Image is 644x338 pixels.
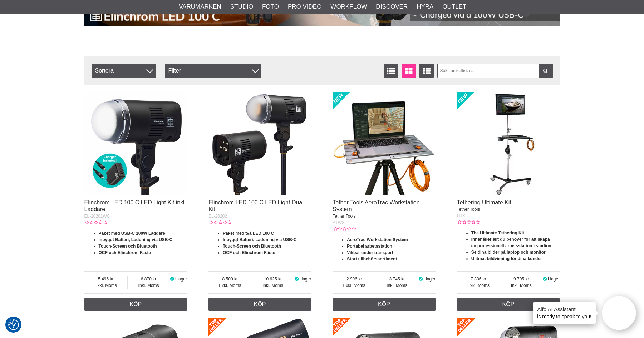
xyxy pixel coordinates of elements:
[457,276,500,282] span: 7 836
[299,277,311,282] span: I lager
[333,298,436,311] a: Köp
[223,244,281,249] strong: Touch-Screen och Bluetooth
[262,2,279,11] a: Foto
[179,2,221,11] a: Varumärken
[84,92,187,195] img: Elinchrom LED 100 C LED Light Kit inkl Laddare
[208,92,311,195] img: Elinchrom LED 100 C LED Light Dual Kit
[128,276,169,282] span: 6 870
[500,276,542,282] span: 9 795
[548,277,560,282] span: I lager
[230,2,253,11] a: Studio
[539,64,553,78] a: Filtrera
[330,2,367,11] a: Workflow
[333,226,355,232] div: Kundbetyg: 0
[84,282,128,289] span: Exkl. Moms
[128,282,169,289] span: Inkl. Moms
[84,219,107,226] div: Kundbetyg: 0
[92,64,156,78] span: Sortera
[347,257,397,262] strong: Stort tillbehörssortiment
[471,243,551,248] strong: en professionell arbetsstation i studion
[8,318,19,331] button: Samtyckesinställningar
[471,256,542,261] strong: Ulitmat bildvisning för dina kunder
[376,282,418,289] span: Inkl. Moms
[442,2,466,11] a: Outlet
[208,298,311,311] a: Köp
[208,199,304,212] a: Elinchrom LED 100 C LED Light Dual Kit
[99,244,157,249] strong: Touch-Screen och Bluetooth
[333,282,376,289] span: Exkl. Moms
[418,277,424,282] i: I lager
[288,2,321,11] a: Pro Video
[84,199,185,212] a: Elinchrom LED 100 C LED Light Kit inkl Laddare
[376,276,418,282] span: 3 745
[252,282,294,289] span: Inkl. Moms
[376,2,408,11] a: Discover
[542,277,548,282] i: I lager
[252,276,294,282] span: 10 625
[333,199,419,212] a: Tether Tools AeroTrac Workstation System
[175,277,187,282] span: I lager
[208,282,252,289] span: Exkl. Moms
[402,64,416,78] a: Fönstervisning
[347,250,393,255] strong: Vikbar under transport
[471,237,550,242] strong: Innehåller allt du behöver för att skapa
[333,276,376,282] span: 2 996
[437,64,553,78] input: Sök i artikellista ...
[8,319,19,330] img: Revisit consent button
[223,250,275,255] strong: OCF och Elinchrom Fäste
[99,237,173,242] strong: Inbyggt Batteri, Laddning via USB-C
[208,276,252,282] span: 8 500
[208,214,227,219] span: EL-20202
[533,302,596,324] div: is ready to speak to you!
[223,231,274,236] strong: Paket med två LED 100 C
[208,219,231,226] div: Kundbetyg: 0
[169,277,175,282] i: I lager
[99,231,165,236] strong: Paket med USB-C 100W Laddare
[165,64,261,78] div: Filter
[84,276,128,282] span: 5 496
[333,220,345,225] span: ATWS
[294,277,299,282] i: I lager
[99,250,151,255] strong: OCF och Elinchrom Fäste
[417,2,433,11] a: Hyra
[419,64,434,78] a: Utökad listvisning
[457,298,560,311] a: Köp
[457,207,480,212] span: Tether Tools
[223,237,297,242] strong: Inbyggt Batteri, Laddning via USB-C
[347,237,408,242] strong: AeroTrac Workstation System
[471,250,546,255] strong: Se dina bilder på laptop och monitor
[537,305,591,313] h4: Aifo AI Assistant
[457,199,511,205] a: Tethering Ultimate Kit
[84,298,187,311] a: Köp
[457,219,480,225] div: Kundbetyg: 0
[457,92,560,195] img: Tethering Ultimate Kit
[500,282,542,289] span: Inkl. Moms
[333,92,436,195] img: Tether Tools AeroTrac Workstation System
[457,282,500,289] span: Exkl. Moms
[333,214,355,219] span: Tether Tools
[423,277,435,282] span: I lager
[84,214,110,219] span: EL-20201WC
[457,213,466,218] span: UTK
[471,230,524,235] strong: The Ultimate Tethering Kit
[384,64,398,78] a: Listvisning
[347,244,392,249] strong: Portabel arbetsstation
